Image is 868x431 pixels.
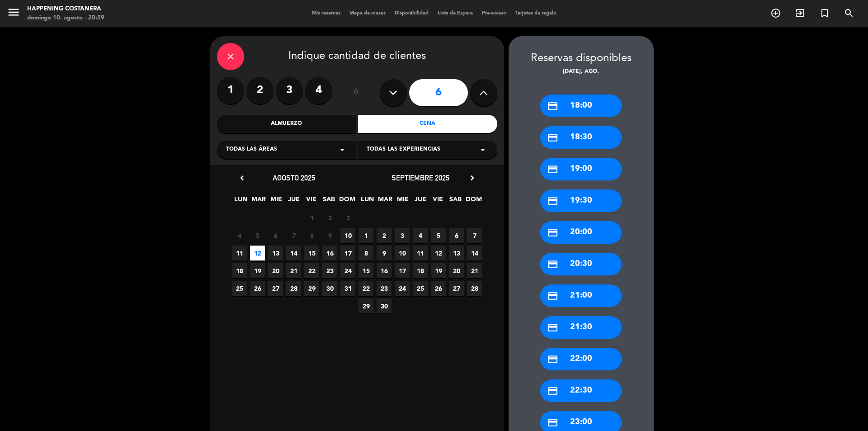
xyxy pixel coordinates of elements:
i: credit_card [547,195,558,207]
span: 22 [359,281,373,296]
span: 6 [449,228,464,243]
span: 3 [340,210,355,225]
span: 17 [395,263,410,278]
label: 2 [246,77,274,104]
i: credit_card [547,259,558,270]
span: 24 [395,281,410,296]
span: 30 [377,298,392,313]
span: 10 [395,246,410,260]
span: 7 [467,228,482,243]
span: JUE [413,194,428,209]
span: 13 [268,246,283,260]
div: 18:30 [540,126,622,149]
span: LUN [360,194,375,209]
span: 25 [413,281,428,296]
label: 4 [305,77,332,104]
span: 8 [304,228,319,243]
i: credit_card [547,385,558,397]
div: [DATE], ago. [509,67,654,76]
span: 4 [413,228,428,243]
span: DOM [339,194,354,209]
i: turned_in_not [819,8,830,19]
label: 3 [276,77,303,104]
div: Happening Costanera [27,5,104,14]
span: 17 [340,246,355,260]
span: septiembre 2025 [392,173,449,182]
i: credit_card [547,132,558,143]
span: 8 [359,246,373,260]
span: 31 [340,281,355,296]
div: Indique cantidad de clientes [217,43,497,70]
div: ó [341,77,371,109]
span: 13 [449,246,464,260]
span: 11 [413,246,428,260]
span: 21 [467,263,482,278]
div: 18:00 [540,95,622,117]
span: 23 [377,281,392,296]
span: 18 [232,263,247,278]
span: 27 [268,281,283,296]
span: Tarjetas de regalo [511,11,561,16]
span: 27 [449,281,464,296]
span: 28 [286,281,301,296]
i: exit_to_app [795,8,806,19]
span: 9 [322,228,337,243]
i: credit_card [547,417,558,428]
span: MIE [395,194,410,209]
i: credit_card [547,100,558,112]
div: 22:00 [540,348,622,370]
i: credit_card [547,354,558,365]
span: 19 [250,263,265,278]
span: 12 [250,246,265,260]
span: 26 [431,281,446,296]
span: 22 [304,263,319,278]
span: 9 [377,246,392,260]
span: 11 [232,246,247,260]
span: Todas las experiencias [367,145,440,154]
span: MAR [251,194,266,209]
span: 20 [449,263,464,278]
span: LUN [233,194,248,209]
span: 5 [250,228,265,243]
span: MAR [377,194,392,209]
i: search [844,8,854,19]
span: DOM [466,194,481,209]
div: Cena [358,115,497,133]
i: arrow_drop_down [477,144,488,155]
div: 22:30 [540,379,622,402]
span: Mapa de mesas [345,11,390,16]
span: SAB [448,194,463,209]
span: VIE [304,194,319,209]
span: 4 [232,228,247,243]
span: 23 [322,263,337,278]
span: SAB [321,194,336,209]
span: 1 [304,210,319,225]
span: 14 [286,246,301,260]
span: MIE [269,194,283,209]
i: menu [7,5,20,19]
span: 24 [340,263,355,278]
i: credit_card [547,227,558,238]
span: 16 [322,246,337,260]
i: arrow_drop_down [337,144,348,155]
button: menu [7,5,20,22]
span: 29 [359,298,373,313]
label: 1 [217,77,244,104]
span: Mis reservas [307,11,345,16]
span: 14 [467,246,482,260]
div: 20:30 [540,253,622,275]
i: credit_card [547,322,558,333]
span: 5 [431,228,446,243]
span: 16 [377,263,392,278]
i: credit_card [547,164,558,175]
span: 7 [286,228,301,243]
i: chevron_left [237,173,247,183]
span: 20 [268,263,283,278]
span: 15 [304,246,319,260]
span: Todas las áreas [226,145,277,154]
div: 21:30 [540,316,622,339]
span: 26 [250,281,265,296]
span: 29 [304,281,319,296]
div: 20:00 [540,221,622,244]
span: 6 [268,228,283,243]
